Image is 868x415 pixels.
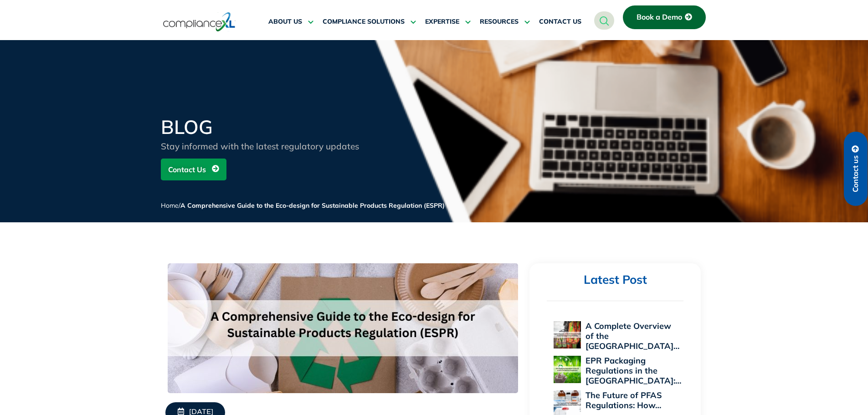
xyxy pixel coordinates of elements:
[844,132,868,206] a: Contact us
[161,201,445,210] span: /
[268,11,313,33] a: ABOUT US
[163,11,236,32] img: logo-one.svg
[168,161,206,178] span: Contact Us
[637,13,682,21] span: Book a Demo
[323,11,416,33] a: COMPLIANCE SOLUTIONS
[586,321,679,351] a: A Complete Overview of the [GEOGRAPHIC_DATA]…
[161,159,226,180] a: Contact Us
[161,201,179,210] a: Home
[323,18,405,26] span: COMPLIANCE SOLUTIONS
[161,118,380,137] h2: BLOG
[586,355,681,386] a: EPR Packaging Regulations in the [GEOGRAPHIC_DATA]:…
[852,155,860,192] span: Contact us
[623,5,706,29] a: Book a Demo
[425,11,471,33] a: EXPERTISE
[480,18,519,26] span: RESOURCES
[161,141,359,152] span: Stay informed with the latest regulatory updates
[180,201,445,210] span: A Comprehensive Guide to the Eco-design for Sustainable Products Regulation (ESPR)
[586,390,662,410] a: The Future of PFAS Regulations: How…
[547,272,683,287] h2: Latest Post
[539,18,581,26] span: CONTACT US
[554,356,581,383] img: EPR Packaging Regulations in the US: A 2025 Compliance Perspective
[554,321,581,348] img: A Complete Overview of the EU Personal Protective Equipment Regulation 2016/425
[594,11,614,30] a: navsearch-button
[539,11,581,33] a: CONTACT US
[168,263,518,393] img: A Comprehensive Guide to the Eco-design for Sustainable Products Regulation (ESPR)
[268,18,302,26] span: ABOUT US
[425,18,459,26] span: EXPERTISE
[480,11,530,33] a: RESOURCES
